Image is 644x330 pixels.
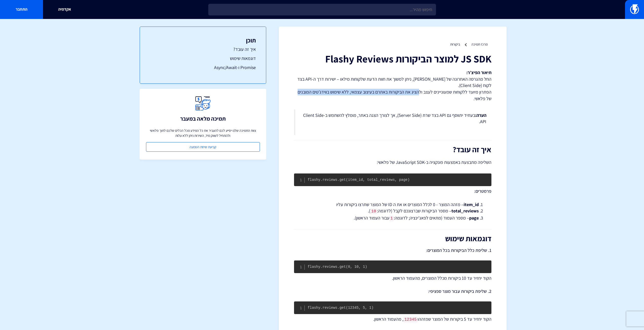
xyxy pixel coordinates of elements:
h3: תמיכה מלאה במעבר [180,116,226,122]
strong: תיאור הפיצ’ר: [466,70,491,75]
input: חיפוש מהיר... [208,4,436,15]
p: השליפה מתבצעת באמצעות פונקציה ב-JavaScript SDK של פלאשי: [294,159,491,166]
p: החל מהגרסה האחרונה של [PERSON_NAME], ניתן למשוך את חוות הדעת שלקוחות מילאו – ישירות דרך ה-API בצד... [294,69,491,102]
code: flashy.reviews.get(item_id, total_reviews, page) [308,178,410,182]
a: Promise ו-Async/Await [150,64,256,71]
code: 12345 [403,317,418,322]
strong: item_id [464,202,479,207]
h4: 1. שליפת כלל הביקורות בכל המוצרים: [294,248,491,253]
a: דוגמאות שימוש [150,55,256,62]
a: ביקורות [450,42,460,47]
li: – מספר העמוד (מתאים לפאג’ינציה; לדוגמה: עבור העמוד הראשון). [307,215,479,222]
li: – מזהה המוצר - 0 לכלל המוצרים או את ה ID של המוצר שתרצו ביקורות עליו [307,201,479,208]
h3: תוכן [150,37,256,43]
h1: JS SDK למוצר הביקורות Flashy Reviews [294,53,491,64]
li: – מספר הביקורות שברצונכם לקבל (לדוגמה: ). [307,208,479,214]
h2: דוגמאות שימוש [294,234,491,243]
h4: 2. שליפת ביקורות עבור מוצר ספציפי: [294,289,491,294]
p: צוות התמיכה שלנו יסייע לכם להעביר את כל המידע מכל הכלים שלכם לתוך פלאשי ולהתחיל לשווק מיד, השירות... [146,128,260,138]
code: flashy.reviews.get(12345, 5, 1) [308,306,373,310]
code: flashy.reviews.get(0, 10, 1) [308,265,367,269]
strong: הערה: [475,112,486,118]
p: הקוד יחזיר עד 10 ביקורות מכלל המוצרים, מהעמוד הראשון. [294,275,491,281]
p: הקוד יחזיר עד 5 ביקורות של המוצר שמזההו , מהעמוד הראשון. [294,316,491,323]
a: מרכז תמיכה [471,42,488,47]
strong: total_reviews [451,208,479,214]
h2: איך זה עובד? [294,145,491,154]
a: איך זה עובד? [150,46,256,53]
code: 10 [370,209,377,214]
a: קביעת שיחת הטמעה [146,142,260,152]
code: 1 [389,216,394,221]
h4: פרמטרים: [294,189,491,194]
strong: page [469,215,479,221]
p: בעתיד יתווסף גם API בצד שרת (Server Side), אך לצורך הצגה באתר, מומלץ להשתמש ב-Client Side API. [300,112,486,125]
